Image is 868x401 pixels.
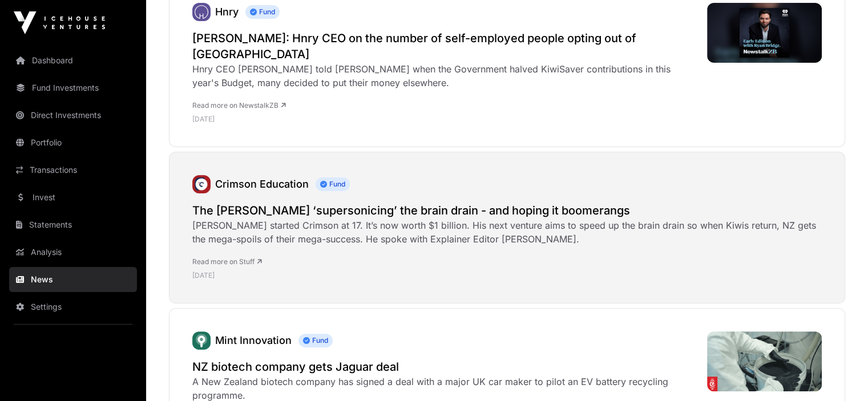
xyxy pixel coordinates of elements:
img: Hnry.svg [192,3,211,21]
iframe: Chat Widget [811,346,868,401]
a: The [PERSON_NAME] ‘supersonicing’ the brain drain - and hoping it boomerangs [192,202,822,218]
a: Hnry [215,6,239,18]
a: Mint Innovation [192,331,211,350]
a: Settings [9,294,137,319]
img: unnamed.jpg [192,175,211,193]
a: Analysis [9,240,137,265]
a: NZ biotech company gets Jaguar deal [192,359,696,375]
img: image.jpg [707,3,822,63]
a: Transactions [9,157,137,183]
a: Fund Investments [9,75,137,100]
p: [DATE] [192,271,822,280]
span: Fund [245,5,280,19]
a: Read more on Stuff [192,257,262,266]
span: Fund [316,177,350,191]
a: Direct Investments [9,103,137,128]
span: Fund [298,334,333,347]
img: Icehouse Ventures Logo [14,11,105,34]
a: Statements [9,212,137,237]
a: Read more on NewstalkZB [192,101,286,110]
img: 4K2DXWV_687835b9ce478d6e7495c317_Mint_2_jpg.png [707,331,822,391]
a: Dashboard [9,48,137,73]
p: [DATE] [192,115,696,124]
a: Invest [9,185,137,210]
a: Crimson Education [192,175,211,193]
a: Portfolio [9,130,137,155]
div: [PERSON_NAME] started Crimson at 17. It’s now worth $1 billion. His next venture aims to speed up... [192,218,822,246]
a: Hnry [192,3,211,21]
a: Crimson Education [215,178,309,190]
div: Hnry CEO [PERSON_NAME] told [PERSON_NAME] when the Government halved KiwiSaver contributions in t... [192,62,696,90]
a: Mint Innovation [215,334,292,346]
a: News [9,267,137,292]
a: [PERSON_NAME]: Hnry CEO on the number of self-employed people opting out of [GEOGRAPHIC_DATA] [192,30,696,62]
img: Mint.svg [192,331,211,350]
